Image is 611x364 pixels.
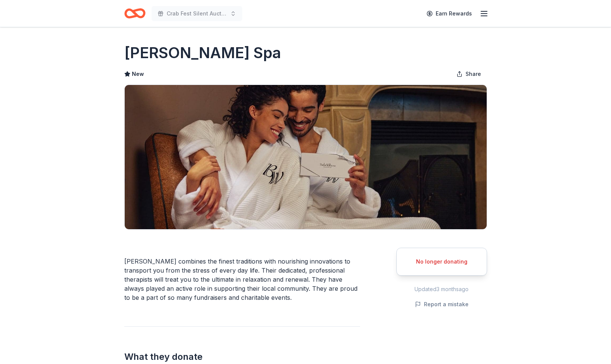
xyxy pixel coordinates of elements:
[406,257,478,266] div: No longer donating
[422,7,476,20] a: Earn Rewards
[124,5,145,22] a: Home
[125,85,487,229] img: Image for Burke Williams Spa
[450,66,487,82] button: Share
[124,257,360,302] div: [PERSON_NAME] combines the finest traditions with nourishing innovations to transport you from th...
[167,9,227,18] span: Crab Fest Silent Auction 2026
[132,69,144,79] span: New
[466,69,481,79] span: Share
[396,285,487,294] div: Updated 3 months ago
[415,300,469,309] button: Report a mistake
[124,351,360,363] h2: What they donate
[124,42,281,63] h1: [PERSON_NAME] Spa
[152,6,242,21] button: Crab Fest Silent Auction 2026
